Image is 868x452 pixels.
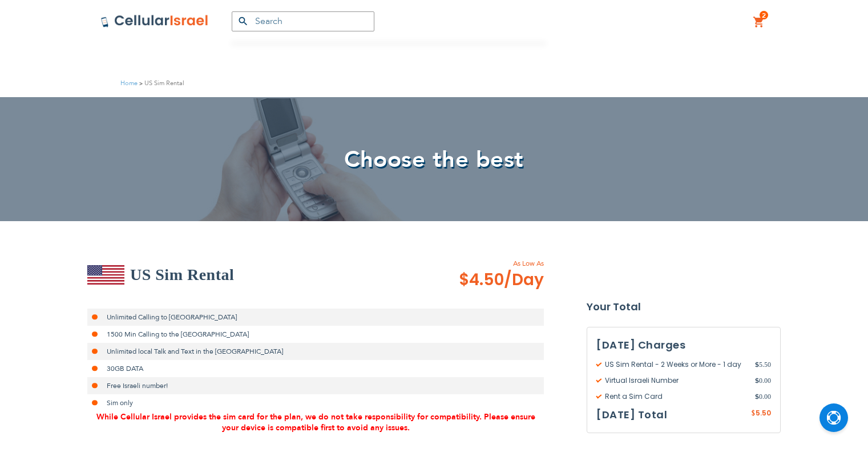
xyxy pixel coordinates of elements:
h3: [DATE] Charges [596,337,771,354]
li: Sim only [87,394,544,411]
span: US Sim Rental - 2 Weeks or More - 1 day [596,359,755,370]
span: As Low As [428,258,544,269]
span: $ [751,409,756,419]
span: Rent a Sim Card [596,391,755,402]
li: US Sim Rental [138,78,184,89]
span: 5.50 [756,408,771,418]
li: Unlimited local Talk and Text in the [GEOGRAPHIC_DATA] [87,343,544,360]
li: 30GB DATA [87,360,544,377]
span: 0.00 [755,375,771,386]
h2: US Sim Rental [130,263,234,286]
span: Choose the best [344,144,524,175]
span: $ [755,375,759,386]
img: Cellular Israel Logo [100,14,209,28]
input: Search [232,11,374,31]
span: $4.50 [459,269,544,291]
a: 2 [753,15,765,29]
strong: Your Total [587,298,781,315]
li: 1500 Min Calling to the [GEOGRAPHIC_DATA] [87,326,544,343]
span: Virtual Israeli Number [596,375,755,386]
span: 2 [762,11,766,20]
img: US Sim Rental [87,265,124,285]
li: Free Israeli number! [87,377,544,394]
span: $ [755,391,759,402]
span: $ [755,359,759,370]
h3: [DATE] Total [596,406,667,423]
span: /Day [504,269,544,291]
span: While Cellular Israel provides the sim card for the plan, we do not take responsibility for compa... [96,411,535,433]
span: 5.50 [755,359,771,370]
li: Unlimited Calling to [GEOGRAPHIC_DATA] [87,309,544,326]
a: Home [120,79,138,87]
span: 0.00 [755,391,771,402]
